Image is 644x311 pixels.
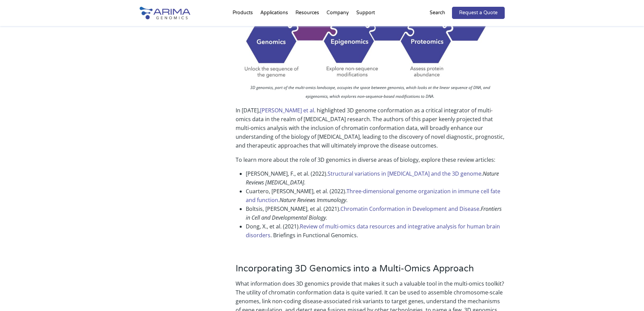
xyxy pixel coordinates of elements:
[246,169,504,187] li: [PERSON_NAME], F., et al. (2022). .
[246,187,504,204] li: Cuartero, [PERSON_NAME], et al. (2022). . .
[140,7,190,19] img: Arima-Genomics-logo
[246,204,504,222] li: Boltsis, [PERSON_NAME], et al. (2021). .
[452,7,505,19] a: Request a Quote
[260,107,314,114] a: [PERSON_NAME] et al
[246,205,502,221] i: Frontiers in Cell and Developmental Biology.
[280,196,346,204] i: Nature Reviews Immunology
[236,155,504,164] p: To learn more about the role of 3D genomics in diverse areas of biology, explore these review art...
[328,170,481,177] a: Structural variations in [MEDICAL_DATA] and the 3D genome
[340,205,479,213] a: Chromatin Conformation in Development and Disease
[430,8,445,17] p: Search
[246,170,499,186] i: Nature Reviews [MEDICAL_DATA].
[246,223,500,239] a: Review of multi-omics data resources and integrative analysis for human brain disorders
[236,263,504,279] h3: Incorporating 3D Genomics into a Multi-Omics Approach
[241,83,499,103] p: 3D genomics, part of the multi-omics landscape, occupies the space between genomics, which looks ...
[246,222,504,240] li: Dong, X., et al. (2021). . Briefings in Functional Genomics.
[236,106,504,155] p: In [DATE], . highlighted 3D genome conformation as a critical integrator of multi-omics data in t...
[246,187,500,204] a: Three-dimensional genome organization in immune cell fate and function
